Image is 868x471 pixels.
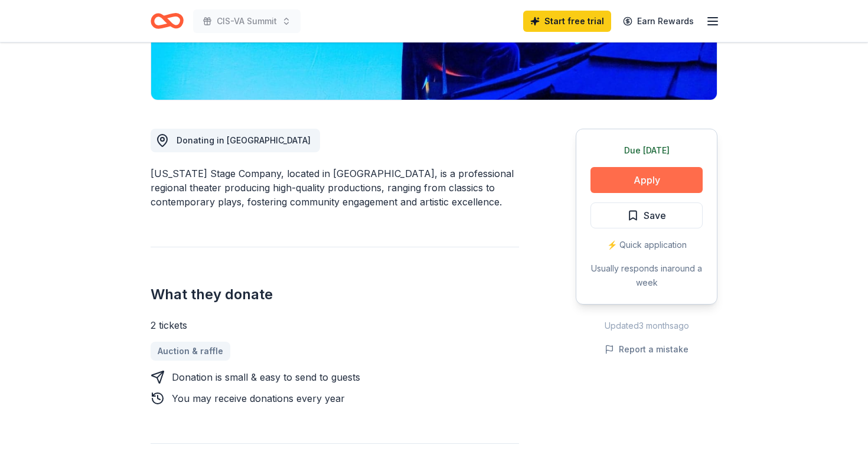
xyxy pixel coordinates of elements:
button: CIS-VA Summit [193,9,301,33]
a: Home [151,7,184,35]
span: Save [644,208,666,223]
div: 2 tickets [151,318,519,332]
button: Save [590,202,703,228]
h2: What they donate [151,285,519,304]
a: Earn Rewards [616,11,701,32]
span: CIS-VA Summit [217,14,277,28]
div: Donation is small & easy to send to guests [172,370,360,384]
button: Report a mistake [605,342,688,356]
div: Due [DATE] [590,143,703,158]
div: [US_STATE] Stage Company, located in [GEOGRAPHIC_DATA], is a professional regional theater produc... [151,166,519,209]
div: You may receive donations every year [172,391,345,405]
div: ⚡️ Quick application [590,238,703,252]
button: Apply [590,167,703,193]
div: Updated 3 months ago [576,319,717,333]
a: Start free trial [523,11,611,32]
div: Usually responds in around a week [590,261,703,290]
a: Auction & raffle [151,342,230,361]
span: Donating in [GEOGRAPHIC_DATA] [177,135,311,145]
